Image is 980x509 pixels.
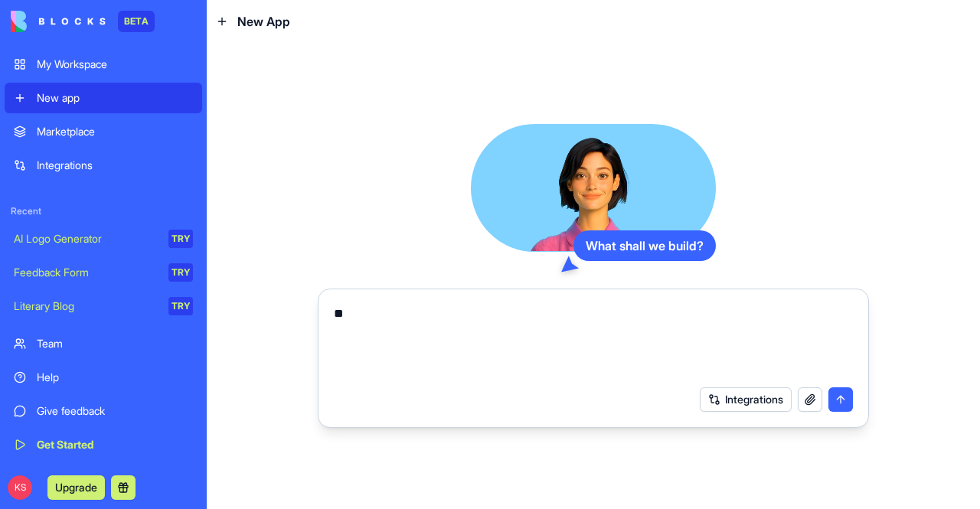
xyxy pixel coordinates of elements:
div: Get Started [37,437,193,452]
img: logo [11,11,106,32]
div: Marketplace [37,124,193,139]
div: Give feedback [37,403,193,419]
a: BETA [11,11,155,32]
div: Team [37,336,193,351]
div: AI Logo Generator [14,231,158,246]
a: Team [5,328,202,359]
a: Integrations [5,150,202,181]
a: Literary BlogTRY [5,291,202,321]
div: TRY [168,230,193,248]
div: My Workspace [37,57,193,72]
a: Marketplace [5,116,202,147]
div: Literary Blog [14,299,158,314]
a: Get Started [5,429,202,460]
span: New App [237,12,290,31]
div: Integrations [37,158,193,173]
div: BETA [118,11,155,32]
a: Upgrade [47,479,105,494]
div: New app [37,90,193,106]
div: What shall we build? [573,230,716,261]
div: TRY [168,263,193,282]
span: Recent [5,205,202,217]
a: Give feedback [5,396,202,426]
a: Feedback FormTRY [5,257,202,288]
button: Upgrade [47,475,105,500]
a: AI Logo GeneratorTRY [5,224,202,254]
a: New app [5,83,202,113]
a: Help [5,362,202,393]
span: KS [8,475,32,500]
div: Feedback Form [14,265,158,280]
div: TRY [168,297,193,315]
button: Integrations [700,387,792,412]
div: Help [37,370,193,385]
a: My Workspace [5,49,202,80]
